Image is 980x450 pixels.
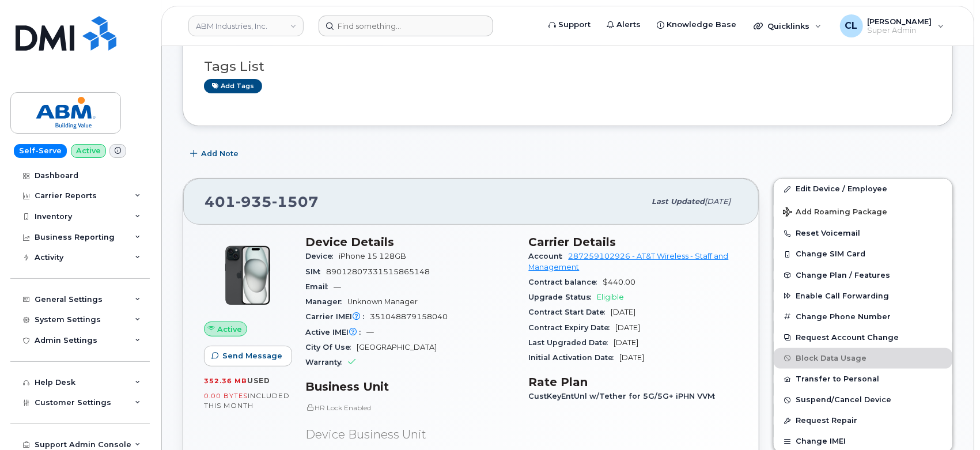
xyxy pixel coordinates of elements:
img: iPhone_15_Black.png [213,241,282,310]
span: Active [217,324,242,335]
button: Request Account Change [774,327,952,348]
div: Quicklinks [746,14,830,37]
span: 352.36 MB [204,377,247,385]
span: Add Note [201,148,239,159]
span: Last Upgraded Date [529,338,614,347]
button: Request Repair [774,410,952,431]
span: — [334,282,341,291]
p: HR Lock Enabled [305,403,515,413]
button: Enable Call Forwarding [774,286,952,307]
span: [DATE] [616,323,641,332]
h3: Carrier Details [529,235,739,249]
button: Change SIM Card [774,244,952,264]
button: Suspend/Cancel Device [774,390,952,410]
a: Support [540,13,599,36]
span: used [247,376,270,385]
button: Reset Voicemail [774,223,952,244]
h3: Device Details [305,235,515,249]
span: Contract balance [529,278,603,286]
span: Account [529,252,569,260]
button: Transfer to Personal [774,369,952,390]
span: 935 [236,193,272,210]
span: — [366,328,374,336]
a: Edit Device / Employee [774,179,952,199]
span: 401 [205,193,319,210]
input: Find something... [319,16,493,36]
button: Change Plan / Features [774,265,952,286]
h3: Business Unit [305,380,515,394]
a: Alerts [599,13,649,36]
span: [DATE] [611,308,636,316]
span: Support [558,19,591,31]
span: Unknown Manager [347,297,418,306]
button: Add Note [183,143,248,164]
span: Contract Start Date [529,308,611,316]
span: SIM [305,267,326,276]
button: Change Phone Number [774,307,952,327]
span: City Of Use [305,343,357,351]
h3: Tags List [204,59,932,74]
a: Add tags [204,79,262,93]
span: Send Message [222,350,282,361]
span: Knowledge Base [667,19,736,31]
span: Eligible [597,293,625,301]
span: CL [845,19,858,33]
a: 287259102926 - AT&T Wireless - Staff and Management [529,252,729,271]
button: Add Roaming Package [774,199,952,223]
span: [DATE] [620,353,645,362]
span: Change Plan / Features [796,271,890,279]
p: Device Business Unit [305,426,515,443]
a: ABM Industries, Inc. [188,16,304,36]
span: Quicklinks [767,21,809,31]
span: CustKeyEntUnl w/Tether for 5G/5G+ iPHN VVM [529,392,721,400]
button: Send Message [204,346,292,366]
button: Block Data Usage [774,348,952,369]
div: Carl Larrison [832,14,952,37]
span: $440.00 [603,278,636,286]
span: Super Admin [868,26,932,35]
span: [GEOGRAPHIC_DATA] [357,343,437,351]
span: Email [305,282,334,291]
span: 89012807331515865148 [326,267,430,276]
span: Upgrade Status [529,293,597,301]
span: Add Roaming Package [783,207,887,218]
span: Last updated [652,197,705,206]
span: Manager [305,297,347,306]
span: Device [305,252,339,260]
span: [PERSON_NAME] [868,17,932,26]
span: Initial Activation Date [529,353,620,362]
span: 1507 [272,193,319,210]
span: 351048879158040 [370,312,448,321]
span: Suspend/Cancel Device [796,396,891,404]
span: [DATE] [614,338,639,347]
span: Enable Call Forwarding [796,292,889,300]
span: Contract Expiry Date [529,323,616,332]
span: Warranty [305,358,347,366]
h3: Rate Plan [529,375,739,389]
span: Active IMEI [305,328,366,336]
span: [DATE] [705,197,731,206]
span: iPhone 15 128GB [339,252,406,260]
span: 0.00 Bytes [204,392,248,400]
span: Carrier IMEI [305,312,370,321]
span: Alerts [616,19,641,31]
a: Knowledge Base [649,13,744,36]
